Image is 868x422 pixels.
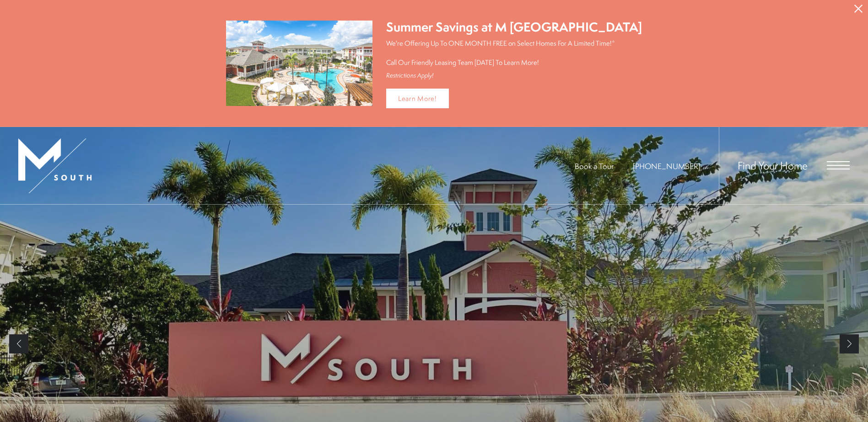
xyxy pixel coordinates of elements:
a: Book a Tour [575,161,614,171]
a: Next [840,334,859,353]
a: Previous [9,334,28,353]
div: Summer Savings at M [GEOGRAPHIC_DATA] [386,18,642,36]
button: Open Menu [827,161,850,169]
a: Find Your Home [738,158,808,173]
a: Learn More! [386,89,449,108]
img: MSouth [18,138,92,193]
div: Restrictions Apply! [386,72,642,79]
p: We're Offering Up To ONE MONTH FREE on Select Homes For A Limited Time!* Call Our Friendly Leasin... [386,38,642,67]
span: [PHONE_NUMBER] [633,161,701,171]
a: Call Us at 813-570-8014 [633,161,701,171]
img: Summer Savings at M South Apartments [226,21,372,106]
